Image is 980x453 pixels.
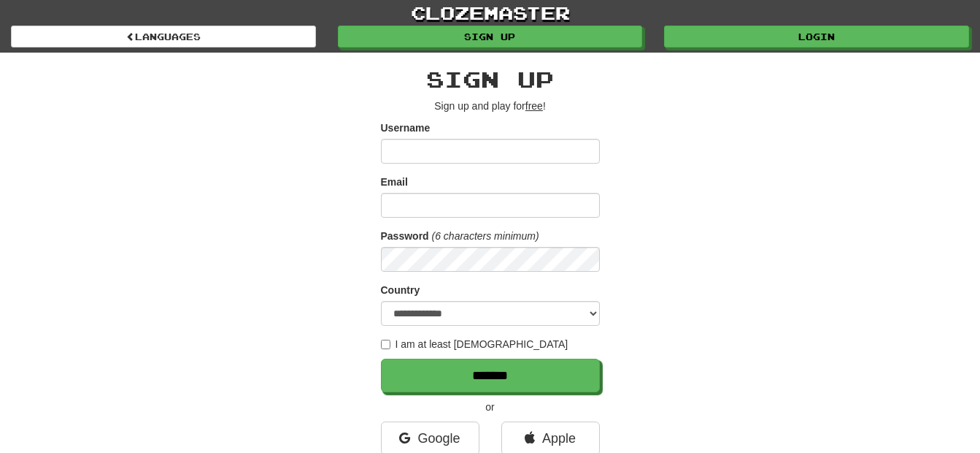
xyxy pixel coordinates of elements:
[664,26,969,47] a: Login
[381,400,600,414] p: or
[381,175,408,189] label: Email
[432,230,539,242] em: (6 characters minimum)
[338,26,643,47] a: Sign up
[525,100,543,112] u: free
[381,337,568,351] label: I am at least [DEMOGRAPHIC_DATA]
[381,99,600,113] p: Sign up and play for !
[381,121,431,135] label: Username
[381,229,429,243] label: Password
[381,283,420,297] label: Country
[381,340,390,349] input: I am at least [DEMOGRAPHIC_DATA]
[11,26,316,47] a: Languages
[381,67,600,91] h2: Sign up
